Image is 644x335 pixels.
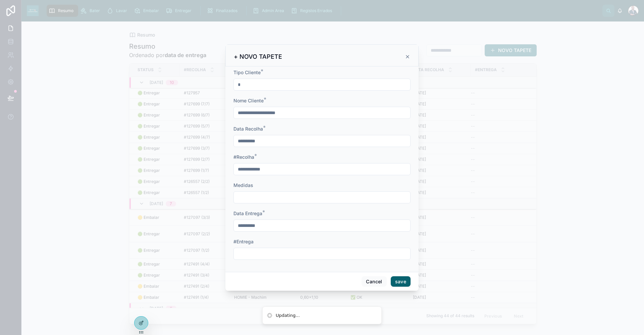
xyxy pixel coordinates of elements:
span: #Recolha [233,154,254,160]
span: Nome Cliente [233,98,264,103]
span: Medidas [233,182,253,188]
div: Updating... [276,312,300,319]
h3: + NOVO TAPETE [234,53,282,61]
button: Cancel [362,276,386,287]
span: Tipo Cliente [233,69,261,75]
span: Data Recolha [233,126,263,132]
button: save [391,276,411,287]
span: #Entrega [233,239,254,244]
span: Data Entrega [233,210,262,216]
